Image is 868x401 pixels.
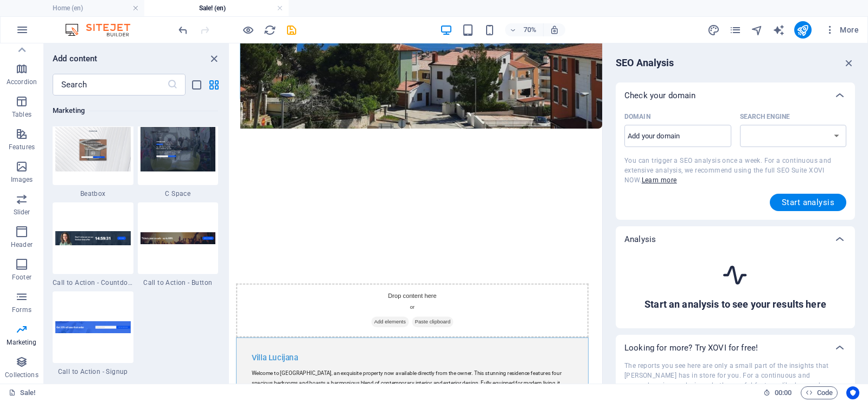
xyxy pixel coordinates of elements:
[53,74,167,96] input: Search
[5,371,38,379] p: Collections
[624,128,731,145] input: Domain
[176,23,189,36] button: undo
[770,194,846,211] button: Start analysis
[62,23,144,36] img: Editor Logo
[9,386,36,399] a: Click to cancel selection. Double-click to open Pages
[264,24,276,36] i: Reload page
[820,21,863,39] button: More
[138,278,219,287] span: Call to Action - Button
[12,273,31,282] p: Footer
[207,78,220,91] button: grid-view
[801,386,838,399] button: Code
[521,23,539,36] h6: 70%
[12,305,31,314] p: Forms
[825,24,859,35] span: More
[263,23,276,36] button: reload
[624,90,695,101] p: Check your domain
[53,367,133,376] span: Call to Action - Signup
[285,23,298,36] button: save
[190,78,203,91] button: list-view
[53,113,133,198] div: Beatbox
[138,189,219,198] span: C Space
[644,298,826,311] h6: Start an analysis to see your results here
[707,23,720,36] button: design
[550,25,559,35] i: On resize automatically adjust zoom level to fit chosen device.
[616,252,855,328] div: Check your domain
[775,386,792,399] span: 00 00
[141,127,216,171] img: Screenshot_2019-06-19SitejetTemplate-BlankRedesign-Berlin.jpg
[773,23,786,36] button: text_generator
[616,109,855,220] div: Check your domain
[616,335,855,361] div: Looking for more? Try XOVI for free!
[624,234,656,245] p: Analysis
[751,24,763,36] i: Navigator
[740,125,847,147] select: Search Engine
[7,338,36,347] p: Marketing
[729,23,742,36] button: pages
[740,112,790,121] p: Select the matching search engine for your region.
[138,202,219,287] div: Call to Action - Button
[141,232,216,245] img: Bildschirmfotoam2019-06-19um12.08.35.png
[55,231,131,245] img: Bildschirmfotoam2019-06-19um12.08.42.png
[616,56,674,69] h6: SEO Analysis
[624,342,758,353] p: Looking for more? Try XOVI for free!
[806,386,833,399] span: Code
[14,208,30,217] p: Slider
[53,104,218,117] h6: Marketing
[55,321,131,333] img: Bildschirmfotoam2019-06-19um12.08.31.png
[707,24,720,36] i: Design (Ctrl+Alt+Y)
[846,386,859,399] button: Usercentrics
[11,175,33,184] p: Images
[207,52,220,65] button: close panel
[138,113,219,198] div: C Space
[53,189,133,198] span: Beatbox
[505,23,544,36] button: 70%
[53,291,133,376] div: Call to Action - Signup
[53,202,133,287] div: Call to Action - Countdown
[53,52,98,65] h6: Add content
[782,198,834,207] span: Start analysis
[729,24,742,36] i: Pages (Ctrl+Alt+S)
[773,24,785,36] i: AI Writer
[285,24,298,36] i: Save (Ctrl+S)
[751,23,764,36] button: navigator
[616,226,855,252] div: Analysis
[7,78,37,86] p: Accordion
[624,112,650,121] p: Domain
[9,143,35,151] p: Features
[55,127,131,171] img: Screenshot_2019-06-19SitejetTemplate-BlankRedesign-Berlin.png
[624,157,832,184] span: You can trigger a SEO analysis once a week. For a continuous and extensive analysis, we recommend...
[11,240,33,249] p: Header
[796,24,809,36] i: Publish
[12,110,31,119] p: Tables
[241,23,254,36] button: Click here to leave preview mode and continue editing
[177,24,189,36] i: Undo: Delete elements (Ctrl+Z)
[144,2,289,14] h4: Sale! (en)
[763,386,792,399] h6: Session time
[782,389,784,397] span: :
[53,278,133,287] span: Call to Action - Countdown
[794,21,812,39] button: publish
[616,82,855,109] div: Check your domain
[642,176,677,184] a: Learn more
